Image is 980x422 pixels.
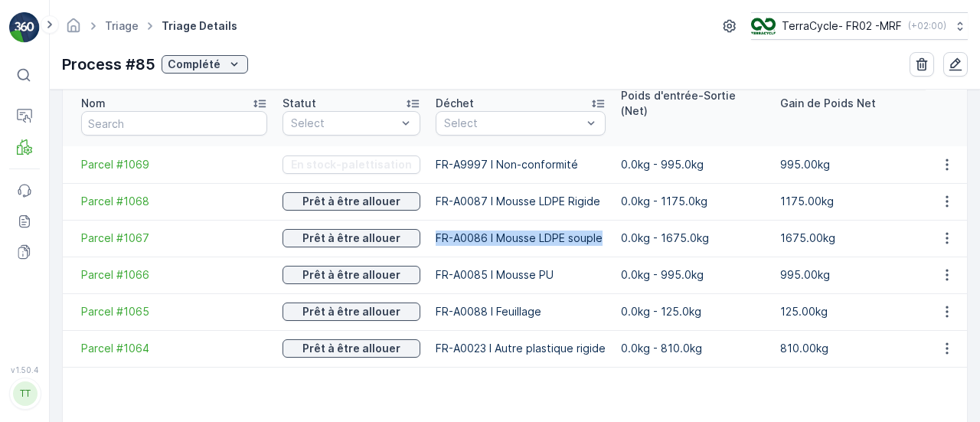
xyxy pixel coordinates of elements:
[81,267,267,283] a: Parcel #1066
[780,231,918,246] p: 1675.00kg
[780,304,918,319] p: 125.00kg
[13,381,38,406] div: TT
[302,267,400,283] p: Prêt à être allouer
[81,304,267,319] a: Parcel #1065
[621,267,765,283] p: 0.0kg - 995.0kg
[302,341,400,356] p: Prêt à être allouer
[780,194,918,209] p: 1175.00kg
[780,157,918,172] p: 995.00kg
[302,194,400,209] p: Prêt à être allouer
[162,55,248,74] button: Complété
[302,231,400,246] p: Prêt à être allouer
[621,88,765,119] p: Poids d'entrée-Sortie (Net)
[751,18,776,34] img: terracycle.png
[621,194,765,209] p: 0.0kg - 1175.0kg
[81,341,267,356] a: Parcel #1064
[621,304,765,319] p: 0.0kg - 125.0kg
[621,157,765,172] p: 0.0kg - 995.0kg
[9,365,40,375] span: v 1.50.4
[168,57,220,72] p: Complété
[105,19,139,32] a: Triage
[62,53,155,76] p: Process #85
[436,96,474,111] p: Déchet
[283,339,420,358] button: Prêt à être allouer
[283,229,420,247] button: Prêt à être allouer
[283,192,420,211] button: Prêt à être allouer
[780,267,918,283] p: 995.00kg
[782,18,902,34] p: TerraCycle- FR02 -MRF
[158,18,240,34] span: Triage Details
[436,341,606,356] p: FR-A0023 I Autre plastique rigide
[81,111,267,136] input: Search
[780,341,918,356] p: 810.00kg
[908,20,946,32] p: ( +02:00 )
[291,116,397,131] p: Select
[751,12,968,40] button: TerraCycle- FR02 -MRF(+02:00)
[621,341,765,356] p: 0.0kg - 810.0kg
[436,267,606,283] p: FR-A0085 I Mousse PU
[436,231,606,246] p: FR-A0086 I Mousse LDPE souple
[283,266,420,284] button: Prêt à être allouer
[283,303,420,321] button: Prêt à être allouer
[81,194,267,209] a: Parcel #1068
[81,96,106,111] p: Nom
[780,96,876,111] p: Gain de Poids Net
[302,304,400,319] p: Prêt à être allouer
[291,157,412,172] p: En stock-palettisation
[9,12,40,43] img: logo
[81,231,267,246] a: Parcel #1067
[81,157,267,172] a: Parcel #1069
[436,157,606,172] p: FR-A9997 I Non-conformité
[65,23,82,36] a: Homepage
[283,96,316,111] p: Statut
[436,304,606,319] p: FR-A0088 I Feuillage
[621,231,765,246] p: 0.0kg - 1675.0kg
[9,378,40,410] button: TT
[436,194,606,209] p: FR-A0087 I Mousse LDPE Rigide
[444,116,582,131] p: Select
[283,155,420,174] button: En stock-palettisation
